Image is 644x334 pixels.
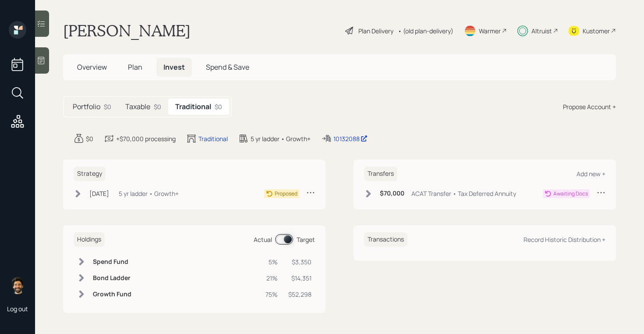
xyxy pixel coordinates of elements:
[104,102,111,111] div: $0
[198,134,228,143] div: Traditional
[479,26,501,36] div: Warmer
[86,134,93,143] div: $0
[74,232,105,247] h6: Holdings
[288,274,311,283] div: $14,351
[93,274,131,282] h6: Bond Ladder
[577,170,605,178] div: Add new +
[74,167,106,181] h6: Strategy
[254,235,272,244] div: Actual
[288,257,311,266] div: $3,350
[63,21,191,40] h1: [PERSON_NAME]
[93,291,131,298] h6: Growth Fund
[125,103,150,111] h5: Taxable
[531,26,552,36] div: Altruist
[163,62,185,72] span: Invest
[265,290,278,299] div: 75%
[119,189,179,198] div: 5 yr ladder • Growth+
[524,235,605,244] div: Record Historic Distribution +
[7,305,28,313] div: Log out
[175,103,211,111] h5: Traditional
[89,189,109,198] div: [DATE]
[364,232,407,247] h6: Transactions
[116,134,176,143] div: +$70,000 processing
[73,103,100,111] h5: Portfolio
[364,167,397,181] h6: Transfers
[333,134,368,143] div: 10132088
[275,190,297,198] div: Proposed
[583,26,610,36] div: Kustomer
[563,102,616,111] div: Propose Account +
[128,62,142,72] span: Plan
[251,134,311,143] div: 5 yr ladder • Growth+
[215,102,222,111] div: $0
[93,258,131,266] h6: Spend Fund
[553,190,588,198] div: Awaiting Docs
[288,290,311,299] div: $52,298
[9,277,26,294] img: eric-schwartz-headshot.png
[206,62,249,72] span: Spend & Save
[297,235,315,244] div: Target
[265,274,278,283] div: 21%
[380,190,404,197] h6: $70,000
[154,102,161,111] div: $0
[411,189,516,198] div: ACAT Transfer • Tax Deferred Annuity
[77,62,107,72] span: Overview
[265,257,278,266] div: 5%
[358,26,393,36] div: Plan Delivery
[398,26,453,36] div: • (old plan-delivery)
